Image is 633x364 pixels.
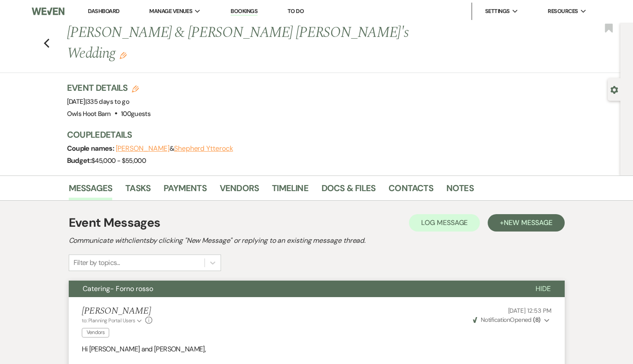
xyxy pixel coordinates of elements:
button: +New Message [488,214,564,232]
span: 100 guests [121,109,151,118]
strong: ( 8 ) [533,316,540,324]
span: Settings [485,7,510,16]
a: Contacts [389,181,433,200]
button: Edit [120,51,127,59]
h1: Event Messages [69,214,161,232]
span: [DATE] 12:53 PM [508,307,552,314]
a: Bookings [231,7,258,16]
span: Couple names: [67,144,116,153]
img: Weven Logo [32,2,64,20]
button: Hide [522,281,565,297]
a: Dashboard [88,7,119,15]
button: NotificationOpened (8) [472,315,552,324]
span: Catering- Forno rosso [83,284,153,293]
span: Owls Hoot Barn [67,109,111,118]
a: Docs & Files [322,181,375,200]
button: Shepherd Ytterock [174,145,233,152]
h2: Communicate with clients by clicking "New Message" or replying to an existing message thread. [69,235,565,246]
span: Opened [473,316,541,324]
a: Messages [69,181,113,200]
button: [PERSON_NAME] [116,145,170,152]
span: Log Message [421,218,468,227]
span: Hide [536,284,551,293]
span: | [85,97,129,106]
span: & [116,144,233,153]
a: To Do [288,7,304,15]
h1: [PERSON_NAME] & [PERSON_NAME] [PERSON_NAME]'s Wedding [67,23,457,64]
h5: [PERSON_NAME] [82,306,153,317]
a: Vendors [220,181,259,200]
span: New Message [504,218,552,227]
span: Resources [548,7,578,16]
button: Catering- Forno rosso [69,281,522,297]
span: Manage Venues [149,7,192,16]
span: 335 days to go [87,97,129,106]
button: to: Planning Portal Users [82,317,144,324]
a: Notes [446,181,474,200]
span: Budget: [67,156,92,165]
span: [DATE] [67,97,130,106]
button: Open lead details [610,85,618,93]
span: Vendors [82,328,110,337]
a: Payments [164,181,207,200]
button: Log Message [409,214,480,232]
a: Tasks [125,181,151,200]
h3: Couple Details [67,129,554,141]
div: Filter by topics... [74,258,120,268]
span: to: Planning Portal Users [82,317,135,324]
span: Notification [481,316,510,324]
h3: Event Details [67,82,151,94]
p: Hi [PERSON_NAME] and [PERSON_NAME], [82,344,552,355]
a: Timeline [272,181,308,200]
span: $45,000 - $55,000 [91,156,146,165]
